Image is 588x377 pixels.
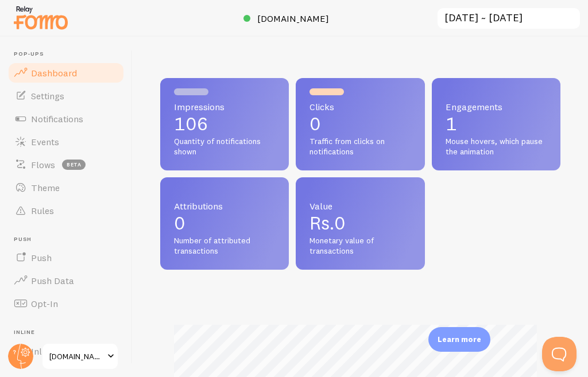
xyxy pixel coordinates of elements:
span: Push [14,236,125,243]
a: Opt-In [7,292,125,315]
div: Learn more [428,327,490,352]
span: Settings [31,90,64,102]
p: 0 [174,214,275,232]
span: [DOMAIN_NAME] [49,349,104,363]
iframe: Help Scout Beacon - Open [542,337,577,371]
a: Push Data [7,269,125,292]
span: Push [31,252,52,263]
a: Notifications [7,107,125,130]
span: Attributions [174,201,275,211]
span: Events [31,136,59,147]
span: Quantity of notifications shown [174,137,275,157]
span: Opt-In [31,298,58,309]
span: Rs.0 [310,212,346,234]
span: Clicks [310,102,411,111]
img: fomo-relay-logo-orange.svg [12,3,69,32]
p: 106 [174,115,275,133]
a: Rules [7,199,125,222]
span: Number of attributed transactions [174,236,275,256]
span: Monetary value of transactions [310,236,411,256]
a: Dashboard [7,61,125,84]
span: Dashboard [31,67,77,79]
a: Settings [7,84,125,107]
a: Flows beta [7,153,125,176]
a: Push [7,246,125,269]
span: Engagements [446,102,547,111]
a: Inline [7,340,125,363]
span: beta [62,160,86,170]
span: Value [310,201,411,211]
p: 1 [446,115,547,133]
a: [DOMAIN_NAME] [41,343,119,370]
span: Push Data [31,275,74,286]
p: Learn more [438,334,481,345]
a: Theme [7,176,125,199]
span: Inline [14,329,125,336]
span: Mouse hovers, which pause the animation [446,137,547,157]
span: Traffic from clicks on notifications [310,137,411,157]
span: Pop-ups [14,50,125,58]
span: Impressions [174,102,275,111]
span: Rules [31,205,54,216]
span: Notifications [31,113,83,125]
a: Events [7,130,125,153]
span: Theme [31,182,60,193]
span: Flows [31,159,55,170]
p: 0 [310,115,411,133]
